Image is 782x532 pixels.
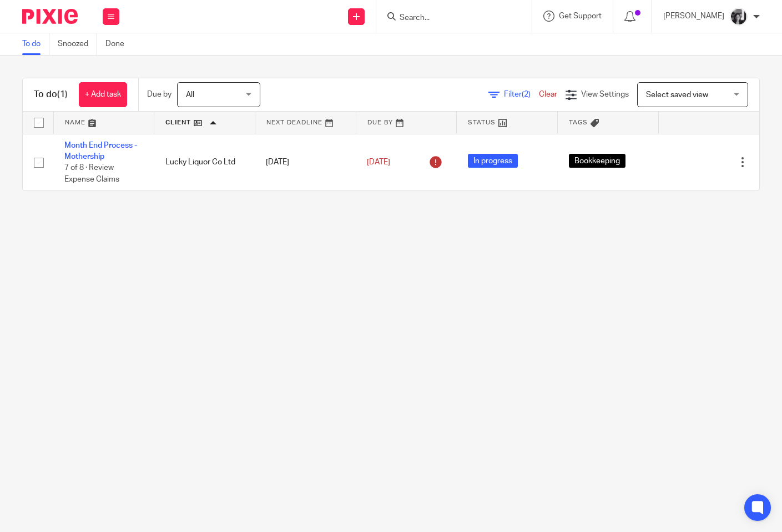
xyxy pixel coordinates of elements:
p: Due by [147,89,171,100]
td: [DATE] [255,134,356,190]
img: Pixie [22,9,78,24]
span: Tags [569,119,588,126]
span: Select saved view [646,91,708,99]
span: Bookkeeping [569,154,625,168]
p: [PERSON_NAME] [663,11,724,22]
h1: To do [34,89,68,101]
span: Get Support [559,12,602,20]
a: To do [22,33,49,55]
a: Snoozed [58,33,97,55]
a: + Add task [79,82,127,107]
span: [DATE] [367,158,390,166]
input: Search [398,13,498,23]
img: IMG_7103.jpg [730,8,748,26]
span: (2) [522,91,531,98]
span: View Settings [581,91,629,98]
span: All [186,91,194,99]
span: Filter [504,91,539,98]
span: (1) [57,90,68,99]
a: Clear [539,91,557,98]
span: 7 of 8 · Review Expense Claims [64,164,119,183]
a: Done [105,33,133,55]
a: Month End Process - Mothership [64,142,137,160]
span: In progress [468,154,518,168]
td: Lucky Liquor Co Ltd [154,134,255,190]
